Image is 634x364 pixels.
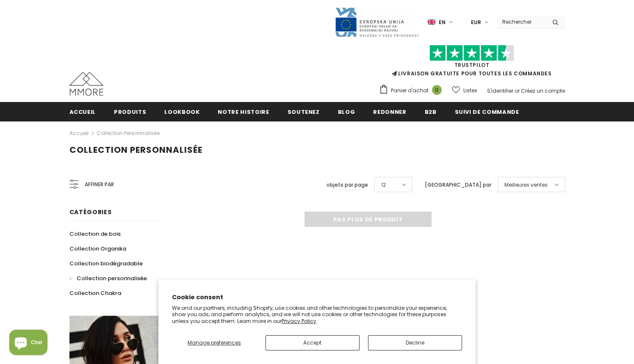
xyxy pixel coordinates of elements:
a: Créez un compte [521,87,565,94]
span: 0 [432,85,442,95]
a: Collection personnalisée [69,271,147,286]
span: Redonner [373,108,406,116]
span: LIVRAISON GRATUITE POUR TOUTES LES COMMANDES [379,49,565,77]
span: Collection Organika [69,245,126,253]
span: Collection de bois [69,230,121,238]
a: Blog [338,102,355,121]
p: We and our partners, including Shopify, use cookies and other technologies to personalize your ex... [172,305,462,325]
a: TrustPilot [454,61,490,69]
a: B2B [425,102,437,121]
a: Privacy Policy [282,317,316,325]
span: Affiner par [85,180,114,189]
span: or [515,87,520,94]
span: Collection Chakra [69,289,121,297]
label: objets par page [327,181,368,189]
img: Faites confiance aux étoiles pilotes [429,45,514,61]
a: Collection de bois [69,226,121,241]
span: Notre histoire [218,108,269,116]
a: Produits [114,102,146,121]
h2: Cookie consent [172,293,462,302]
span: Collection personnalisée [69,144,202,156]
img: i-lang-1.png [428,19,435,26]
span: soutenez [288,108,320,116]
button: Accept [266,335,360,350]
a: Javni Razpis [335,18,419,25]
a: Panier d'achat 0 [379,84,446,97]
a: Collection personnalisée [97,130,160,137]
a: Accueil [69,102,96,121]
a: Listes [452,83,477,98]
span: B2B [425,108,437,116]
span: Suivi de commande [455,108,519,116]
span: Listes [463,86,477,95]
span: EUR [471,18,481,27]
img: Javni Razpis [335,7,419,38]
span: en [439,18,446,27]
span: Meilleures ventes [504,181,548,189]
a: soutenez [288,102,320,121]
span: Collection personnalisée [77,274,147,282]
img: Cas MMORE [69,72,103,96]
span: Manage preferences [188,339,241,346]
span: Blog [338,108,355,116]
span: 12 [381,181,386,189]
button: Manage preferences [172,335,257,350]
span: Accueil [69,108,96,116]
a: Suivi de commande [455,102,519,121]
span: Lookbook [164,108,199,116]
a: Accueil [69,128,89,138]
a: Redonner [373,102,406,121]
a: Notre histoire [218,102,269,121]
a: S'identifier [487,87,513,94]
label: [GEOGRAPHIC_DATA] par [425,181,491,189]
span: Catégories [69,208,112,216]
button: Decline [368,335,462,350]
a: Lookbook [164,102,199,121]
a: Collection Chakra [69,286,121,301]
inbox-online-store-chat: Shopify online store chat [7,330,50,357]
span: Panier d'achat [391,86,429,95]
span: Produits [114,108,146,116]
a: Collection biodégradable [69,256,143,271]
input: Search Site [497,16,546,28]
span: Collection biodégradable [69,259,143,267]
a: Collection Organika [69,241,126,256]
